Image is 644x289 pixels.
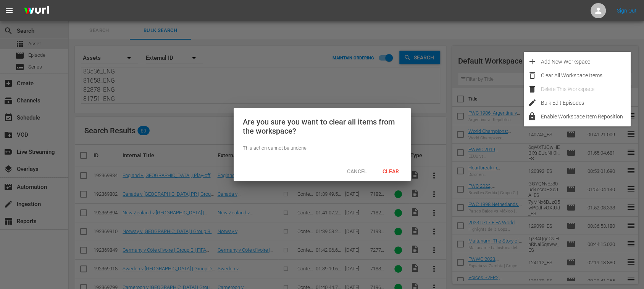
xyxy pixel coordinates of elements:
[243,145,402,152] div: This action cannot be undone.
[5,6,14,15] span: menu
[528,85,537,94] span: delete
[541,110,631,123] div: Enable Workspace Item Reposition
[243,117,402,136] div: Are you sure you want to clear all items from the workspace?
[528,57,537,66] span: add
[617,8,637,14] a: Sign Out
[541,82,631,96] div: Delete This Workspace
[528,98,537,107] span: edit
[374,164,408,178] button: Clear
[528,112,537,121] span: lock
[541,96,631,110] div: Bulk Edit Episodes
[376,168,405,174] span: Clear
[541,69,631,82] div: Clear All Workspace Items
[341,168,373,174] span: Cancel
[341,164,374,178] button: Cancel
[18,2,55,20] img: ans4CAIJ8jUAAAAAAAAAAAAAAAAAAAAAAAAgQb4GAAAAAAAAAAAAAAAAAAAAAAAAJMjXAAAAAAAAAAAAAAAAAAAAAAAAgAT5G...
[541,55,631,69] div: Add New Workspace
